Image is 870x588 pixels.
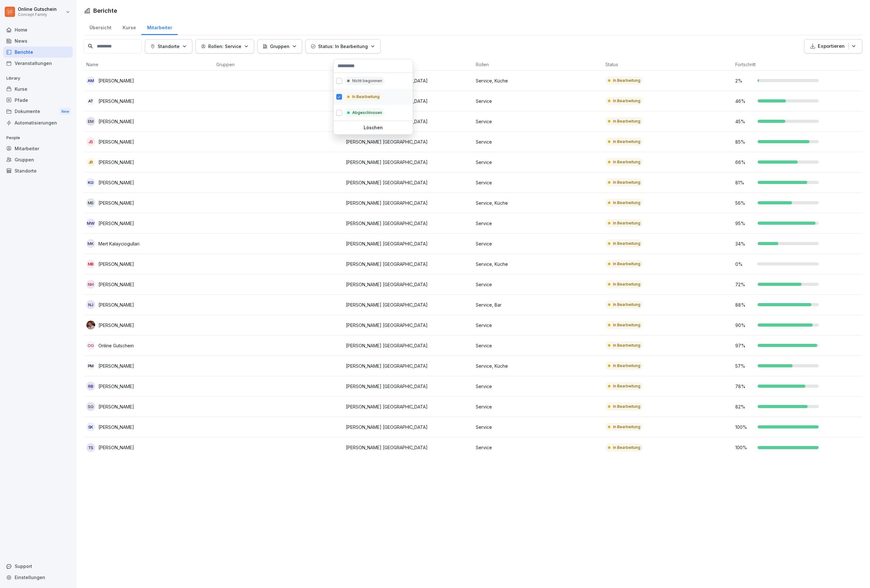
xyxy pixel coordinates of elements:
p: Nicht begonnen [352,78,382,84]
p: Exportieren [818,43,845,50]
p: Gruppen [270,43,289,50]
p: In Bearbeitung [352,94,380,100]
p: Standorte [158,43,180,50]
p: Abgeschlossen [352,110,382,116]
p: Status: In Bearbeitung [318,43,368,50]
p: Rollen: Service [208,43,241,50]
p: Löschen [336,125,410,131]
